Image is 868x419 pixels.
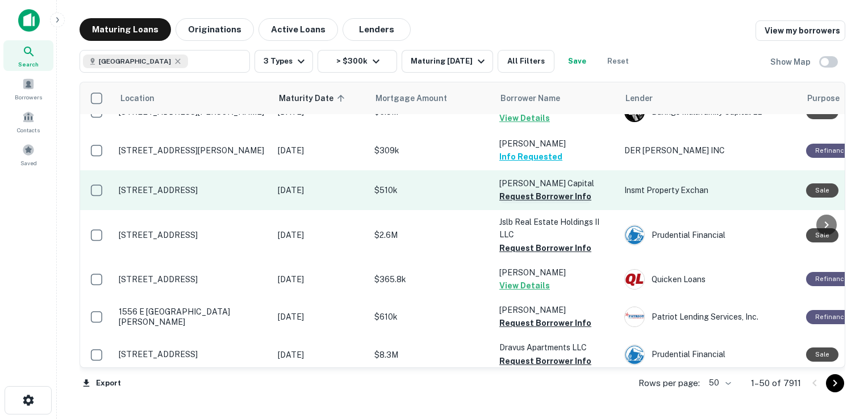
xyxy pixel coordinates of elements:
h6: Show Map [770,56,812,68]
img: picture [625,307,644,326]
p: 1556 E [GEOGRAPHIC_DATA][PERSON_NAME] [119,307,266,327]
button: Request Borrower Info [499,354,591,368]
button: Maturing [DATE] [402,50,493,73]
span: Lender [625,91,653,105]
div: Prudential Financial [624,225,795,245]
p: [STREET_ADDRESS] [119,185,266,195]
span: Purpose [807,91,840,105]
p: $610k [374,311,488,323]
iframe: Chat Widget [811,328,868,383]
div: Sale [806,228,838,242]
img: picture [625,270,644,289]
div: Prudential Financial [624,345,795,365]
p: [PERSON_NAME] [499,266,613,279]
p: DER [PERSON_NAME] INC [624,144,795,157]
button: Info Requested [499,150,562,164]
button: Maturing Loans [80,18,171,41]
a: Borrowers [3,73,53,104]
button: Lenders [343,18,411,41]
p: $510k [374,184,488,196]
p: [PERSON_NAME] Capital [499,177,613,190]
p: [DATE] [278,273,363,286]
span: Saved [20,158,37,167]
button: Go to next page [826,374,844,392]
button: Save your search to get updates of matches that match your search criteria. [559,50,595,73]
a: Search [3,40,53,71]
th: Mortgage Amount [369,82,494,114]
button: Originations [176,18,254,41]
button: 3 Types [254,50,313,73]
img: capitalize-icon.png [18,9,40,32]
span: [GEOGRAPHIC_DATA] [99,56,171,66]
button: Active Loans [258,18,338,41]
p: [STREET_ADDRESS] [119,349,266,359]
span: Contacts [17,125,40,135]
p: Insmt Property Exchan [624,184,795,196]
div: Maturing [DATE] [411,55,488,68]
a: Contacts [3,106,53,137]
p: Dravus Apartments LLC [499,341,613,354]
div: Quicken Loans [624,269,795,290]
p: [DATE] [278,229,363,241]
button: Request Borrower Info [499,190,591,203]
span: Maturity Date [279,91,348,105]
div: 50 [704,375,733,391]
button: View Details [499,111,550,125]
p: 1–50 of 7911 [751,376,801,390]
div: Sale [806,347,838,362]
p: $365.8k [374,273,488,286]
div: This loan purpose was for refinancing [806,272,857,286]
div: This loan purpose was for refinancing [806,310,857,324]
th: Location [113,82,272,114]
p: Rows per page: [639,376,700,390]
p: [STREET_ADDRESS] [119,230,266,240]
span: Borrower Name [500,91,560,105]
p: [DATE] [278,311,363,323]
p: $309k [374,144,488,157]
p: [STREET_ADDRESS] [119,274,266,284]
th: Borrower Name [494,82,619,114]
p: Jslb Real Estate Holdings II LLC [499,216,613,241]
img: picture [625,225,644,245]
th: Lender [619,82,800,114]
p: [DATE] [278,184,363,196]
button: All Filters [498,50,554,73]
a: Saved [3,139,53,170]
button: Reset [600,50,636,73]
p: [PERSON_NAME] [499,304,613,316]
p: [PERSON_NAME] [499,137,613,150]
span: Search [18,60,39,69]
img: picture [625,345,644,364]
button: > $300k [318,50,397,73]
p: [DATE] [278,144,363,157]
button: View Details [499,279,550,292]
span: Borrowers [15,93,42,102]
p: [DATE] [278,349,363,361]
span: Location [120,91,155,105]
div: Sale [806,183,838,198]
div: This loan purpose was for refinancing [806,144,857,158]
span: Mortgage Amount [375,91,462,105]
p: $2.6M [374,229,488,241]
a: View my borrowers [756,20,845,41]
th: Maturity Date [272,82,369,114]
button: Request Borrower Info [499,316,591,330]
p: [STREET_ADDRESS][PERSON_NAME] [119,145,266,156]
div: Patriot Lending Services, Inc. [624,307,795,327]
p: $8.3M [374,349,488,361]
button: Request Borrower Info [499,241,591,255]
button: Export [80,375,124,392]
